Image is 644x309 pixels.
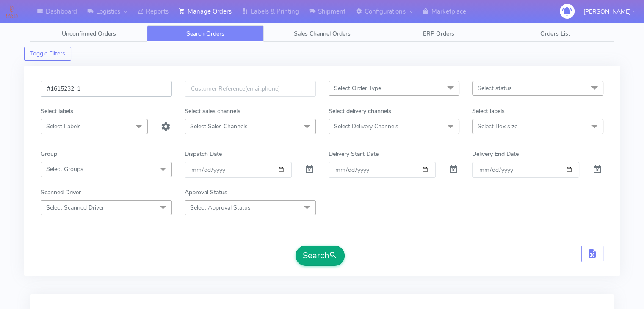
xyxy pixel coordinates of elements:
span: Select Approval Status [190,204,251,212]
button: Search [296,246,345,266]
label: Scanned Driver [41,188,81,197]
span: Search Orders [186,30,224,38]
span: Select Box size [478,122,517,130]
label: Select labels [472,107,505,116]
span: Select Scanned Driver [46,204,104,212]
span: Select Labels [46,122,81,130]
label: Approval Status [185,188,227,197]
button: Toggle Filters [24,47,71,61]
label: Select labels [41,107,73,116]
span: Orders List [540,30,570,38]
label: Delivery Start Date [329,149,379,158]
span: Unconfirmed Orders [62,30,116,38]
span: Select status [478,84,512,92]
span: Select Groups [46,165,83,173]
label: Delivery End Date [472,149,519,158]
ul: Tabs [30,25,614,42]
span: Select Sales Channels [190,122,248,130]
label: Group [41,149,57,158]
label: Select delivery channels [329,107,391,116]
input: Customer Reference(email,phone) [185,81,316,97]
input: Order Id [41,81,172,97]
span: Select Order Type [334,84,381,92]
span: Select Delivery Channels [334,122,398,130]
label: Dispatch Date [185,149,222,158]
span: Sales Channel Orders [294,30,351,38]
label: Select sales channels [185,107,240,116]
button: [PERSON_NAME] [577,3,641,20]
span: ERP Orders [423,30,454,38]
